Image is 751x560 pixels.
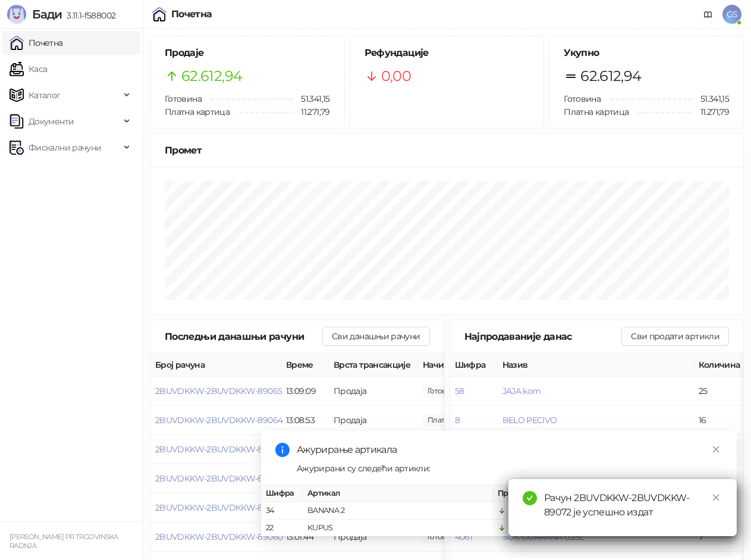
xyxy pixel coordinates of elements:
[32,7,62,21] span: Бади
[564,93,601,104] span: Готовина
[165,46,330,60] h5: Продаје
[281,353,329,377] th: Време
[692,92,729,105] span: 51.341,15
[29,136,101,159] span: Фискални рачуни
[712,493,720,502] span: close
[694,377,747,406] td: 25
[621,327,729,346] button: Сви продати артикли
[155,415,282,426] button: 2BUVDKKW-2BUVDKKW-89064
[10,31,63,55] a: Почетна
[165,329,322,344] div: Последњи данашњи рачуни
[261,502,303,520] td: 34
[502,386,541,396] button: JAJA kom
[10,57,47,81] a: Каса
[165,93,202,104] span: Готовина
[722,5,741,24] span: GS
[450,353,498,377] th: Шифра
[709,443,722,456] a: Close
[155,473,282,484] button: 2BUVDKKW-2BUVDKKW-89062
[155,444,282,455] button: 2BUVDKKW-2BUVDKKW-89063
[297,462,722,475] div: Ажурирани су следећи артикли:
[171,10,212,19] div: Почетна
[364,46,530,60] h5: Рефундације
[10,533,118,550] small: [PERSON_NAME] PR TRGOVINSKA RADNJA
[694,406,747,435] td: 16
[329,353,418,377] th: Врста трансакције
[275,443,290,457] span: info-circle
[329,406,418,435] td: Продаја
[455,415,460,426] button: 8
[418,353,537,377] th: Начини плаћања
[322,327,429,346] button: Сви данашњи рачуни
[694,353,747,377] th: Количина
[709,491,722,504] a: Close
[261,485,303,502] th: Шифра
[261,520,303,537] td: 22
[155,531,282,542] button: 2BUVDKKW-2BUVDKKW-89060
[329,377,418,406] td: Продаја
[455,386,464,396] button: 58
[692,105,729,118] span: 11.271,79
[29,83,61,107] span: Каталог
[165,107,230,117] span: Платна картица
[62,10,115,21] span: 3.11.1-f588002
[150,353,281,377] th: Број рачуна
[297,443,722,457] div: Ажурирање артикала
[29,110,74,133] span: Документи
[303,502,493,520] td: BANANA 2
[381,65,411,87] span: 0,00
[580,65,641,87] span: 62.612,94
[544,491,722,520] div: Рачун 2BUVDKKW-2BUVDKKW-89072 је успешно издат
[155,386,282,396] button: 2BUVDKKW-2BUVDKKW-89065
[155,502,280,513] button: 2BUVDKKW-2BUVDKKW-89061
[423,384,463,398] span: 182,00
[293,105,329,118] span: 11.271,79
[281,377,329,406] td: 13:09:09
[523,491,537,505] span: check-circle
[293,92,329,105] span: 51.341,15
[564,107,629,117] span: Платна картица
[423,414,486,427] span: 1.070,20
[464,329,622,344] div: Најпродаваније данас
[303,520,493,537] td: KUPUS
[564,46,729,60] h5: Укупно
[502,415,557,426] button: BELO PECIVO
[181,65,242,87] span: 62.612,94
[7,5,26,24] img: Logo
[498,353,694,377] th: Назив
[165,143,729,158] div: Промет
[699,5,718,24] a: Документација
[281,406,329,435] td: 13:08:53
[493,485,582,502] th: Промена
[712,445,720,453] span: close
[303,485,493,502] th: Артикал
